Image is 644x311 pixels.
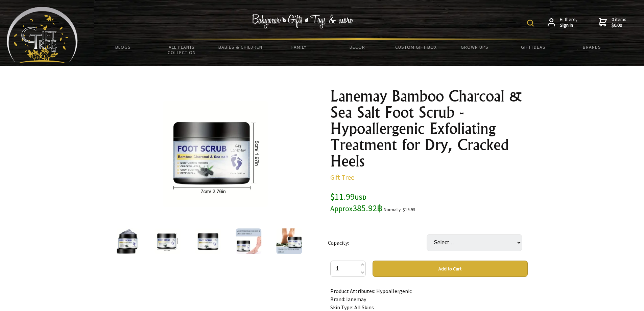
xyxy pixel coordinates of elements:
[7,7,78,63] img: Babyware - Gifts - Toys and more...
[195,228,221,254] img: Lanemay Bamboo Charcoal & Sea Salt Foot Scrub - Hypoallergenic Exfoliating Treatment for Dry, Cra...
[163,101,268,207] img: Lanemay Bamboo Charcoal & Sea Salt Foot Scrub - Hypoallergenic Exfoliating Treatment for Dry, Cra...
[355,194,366,201] span: USD
[211,40,269,54] a: Babies & Children
[612,22,626,28] strong: $0.00
[114,228,140,254] img: Lanemay Bamboo Charcoal & Sea Salt Foot Scrub - Hypoallergenic Exfoliating Treatment for Dry, Cra...
[527,20,534,26] img: product search
[330,204,353,213] small: Approx
[269,40,328,54] a: Family
[504,40,563,54] a: Gift Ideas
[387,40,445,54] a: Custom Gift Box
[330,191,383,214] span: $11.99 385.92฿
[612,16,626,28] span: 0 items
[236,228,261,254] img: Lanemay Bamboo Charcoal & Sea Salt Foot Scrub - Hypoallergenic Exfoliating Treatment for Dry, Cra...
[328,40,387,54] a: Decor
[373,261,528,277] button: Add to Cart
[252,14,353,28] img: Babywear - Gifts - Toys & more
[560,22,577,28] strong: Sign in
[276,228,302,254] img: Lanemay Bamboo Charcoal & Sea Salt Foot Scrub - Hypoallergenic Exfoliating Treatment for Dry, Cra...
[560,17,577,28] span: Hi there,
[599,17,626,28] a: 0 items$0.00
[154,228,180,254] img: Lanemay Bamboo Charcoal & Sea Salt Foot Scrub - Hypoallergenic Exfoliating Treatment for Dry, Cra...
[548,17,577,28] a: Hi there,Sign in
[152,40,211,60] a: All Plants Collection
[330,173,354,181] a: Gift Tree
[563,40,621,54] a: Brands
[384,207,415,213] small: Normally: $19.99
[445,40,504,54] a: Grown Ups
[328,225,427,261] td: Capacity:
[330,88,528,169] h1: Lanemay Bamboo Charcoal & Sea Salt Foot Scrub - Hypoallergenic Exfoliating Treatment for Dry, Cra...
[94,40,152,54] a: BLOGS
